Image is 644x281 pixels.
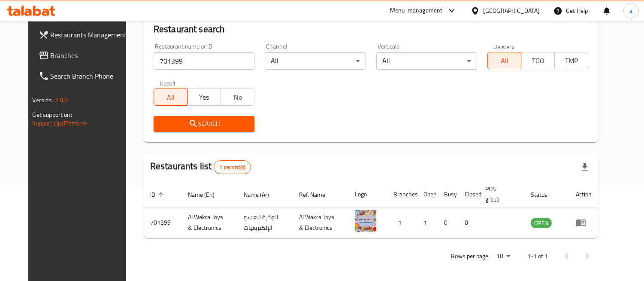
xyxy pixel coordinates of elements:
button: No [221,89,254,106]
div: All [376,52,477,70]
button: TGO [521,52,555,69]
p: Rows per page: [451,251,490,262]
span: TMP [558,55,585,67]
a: Search Branch Phone [32,66,136,86]
a: Restaurants Management [32,24,136,45]
span: No [224,91,251,104]
th: Open [417,181,437,208]
label: Upsell [160,80,175,86]
span: Search Branch Phone [51,71,129,81]
span: Branches [51,50,129,61]
span: Yes [191,91,218,104]
span: TGO [525,55,551,67]
span: 1.0.0 [55,95,68,106]
span: All [157,91,184,104]
button: Yes [187,89,221,106]
th: Busy [437,181,458,208]
span: POS group [485,184,514,205]
div: [GEOGRAPHIC_DATA] [483,6,540,15]
td: Al Wakra Toys & Electronics [292,208,348,238]
label: Delivery [493,43,515,49]
td: Al Wakra Toys & Electronics [181,208,237,238]
div: Menu [576,217,592,228]
img: Al Wakra Toys & Electronics [355,210,376,232]
span: Ref. Name [299,189,336,200]
a: Branches [32,45,136,66]
input: Search for restaurant name or ID.. [154,52,254,70]
span: All [491,55,518,67]
span: Search [160,119,248,129]
a: Support.OpsPlatform [33,118,87,129]
p: 1-1 of 1 [527,251,548,262]
td: 0 [458,208,478,238]
td: 1 [387,208,417,238]
span: Status [531,189,559,200]
th: Branches [387,181,417,208]
td: 1 [417,208,437,238]
button: All [154,89,187,106]
span: OPEN [531,218,552,228]
div: Rows per page: [493,250,514,263]
span: ID [150,189,166,200]
span: Version: [33,95,54,106]
button: All [487,52,521,69]
th: Closed [458,181,478,208]
th: Action [569,181,599,208]
div: All [265,52,366,70]
table: enhanced table [143,181,599,238]
h2: Restaurant search [154,23,589,36]
button: TMP [554,52,588,69]
th: Logo [348,181,387,208]
div: OPEN [531,218,552,228]
span: 1 record(s) [214,163,251,171]
div: Export file [574,157,595,177]
span: a [629,6,632,15]
td: الوكرة للعب و الإلكترونيات [237,208,292,238]
div: Menu-management [390,6,443,16]
div: Total records count [214,160,251,174]
span: Name (Ar) [244,189,280,200]
span: Restaurants Management [51,30,129,40]
td: 0 [437,208,458,238]
span: Get support on: [33,109,72,120]
span: Name (En) [188,189,226,200]
button: Search [154,116,254,132]
td: 701399 [143,208,181,238]
h2: Restaurants list [150,160,251,174]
